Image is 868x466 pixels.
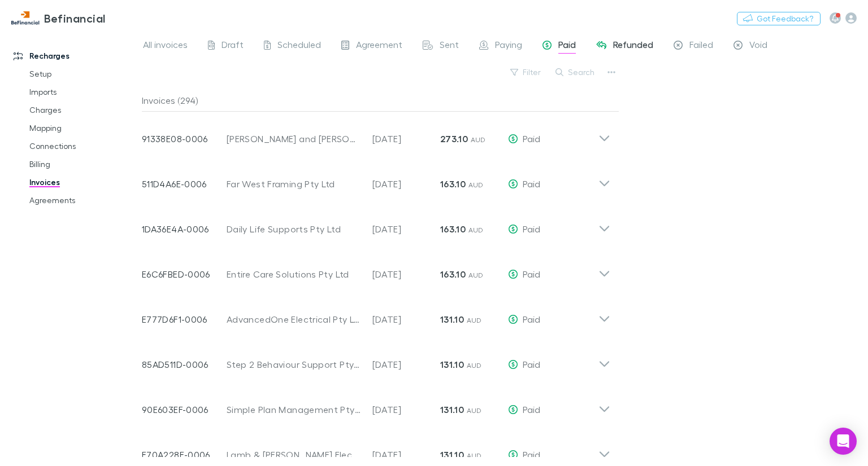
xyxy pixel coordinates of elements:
div: [PERSON_NAME] and [PERSON_NAME] Family Trust [227,132,361,146]
strong: 131.10 [440,314,464,325]
span: AUD [468,226,484,234]
strong: 163.10 [440,223,466,235]
p: [DATE] [372,222,440,236]
p: F70A228E-0006 [142,448,227,461]
div: Step 2 Behaviour Support Pty Ltd [227,358,361,371]
div: Simple Plan Management Pty Ltd [227,403,361,416]
span: Refunded [613,39,653,54]
span: Paid [523,404,540,415]
span: Paid [523,449,540,460]
strong: 131.10 [440,404,464,415]
span: AUD [467,451,482,460]
strong: 273.10 [440,133,468,144]
a: Befinancial [5,5,112,32]
p: E777D6F1-0006 [142,313,227,326]
span: Paid [558,39,576,54]
div: 1DA36E4A-0006Daily Life Supports Pty Ltd[DATE]163.10 AUDPaid [133,202,619,247]
span: AUD [468,271,484,279]
a: Imports [18,83,148,101]
span: Paying [495,39,522,54]
p: [DATE] [372,267,440,281]
button: Filter [505,65,548,79]
a: Recharges [2,47,148,65]
p: 91338E08-0006 [142,132,227,146]
a: Setup [18,65,148,83]
p: 511D4A6E-0006 [142,177,227,191]
p: E6C6FBED-0006 [142,267,227,281]
div: Far West Framing Pty Ltd [227,177,361,191]
strong: 163.10 [440,178,466,190]
span: All invoices [143,39,188,54]
span: Void [749,39,767,54]
span: Paid [523,223,540,234]
p: [DATE] [372,403,440,416]
span: Paid [523,269,540,279]
a: Connections [18,137,148,155]
p: [DATE] [372,177,440,191]
span: Scheduled [277,39,321,54]
div: AdvancedOne Electrical Pty Ltd [227,313,361,326]
a: Agreements [18,191,148,209]
p: 1DA36E4A-0006 [142,222,227,236]
button: Search [550,65,601,79]
a: Invoices [18,173,148,191]
div: 91338E08-0006[PERSON_NAME] and [PERSON_NAME] Family Trust[DATE]273.10 AUDPaid [133,112,619,157]
p: [DATE] [372,132,440,146]
strong: 131.10 [440,359,464,370]
p: 90E603EF-0006 [142,403,227,416]
img: Befinancial's Logo [11,11,40,25]
div: Daily Life Supports Pty Ltd [227,222,361,236]
div: Lamb & [PERSON_NAME] Electrical Pty Ltd [227,448,361,461]
span: Failed [689,39,713,54]
strong: 163.10 [440,269,466,280]
span: Paid [523,314,540,324]
a: Charges [18,101,148,119]
a: Billing [18,155,148,173]
div: Open Intercom Messenger [830,428,857,455]
h3: Befinancial [44,11,106,25]
div: E6C6FBED-0006Entire Care Solutions Pty Ltd[DATE]163.10 AUDPaid [133,247,619,292]
p: [DATE] [372,448,440,461]
div: 511D4A6E-0006Far West Framing Pty Ltd[DATE]163.10 AUDPaid [133,157,619,202]
div: Entire Care Solutions Pty Ltd [227,267,361,281]
p: 85AD511D-0006 [142,358,227,371]
span: Paid [523,133,540,144]
span: AUD [468,181,484,189]
span: Paid [523,178,540,189]
button: Got Feedback? [737,12,821,25]
span: AUD [467,361,482,370]
p: [DATE] [372,358,440,371]
span: Draft [222,39,244,54]
span: AUD [467,406,482,415]
span: Paid [523,359,540,370]
span: AUD [467,316,482,324]
span: Agreement [356,39,402,54]
div: E777D6F1-0006AdvancedOne Electrical Pty Ltd[DATE]131.10 AUDPaid [133,292,619,337]
span: AUD [471,135,486,144]
a: Mapping [18,119,148,137]
div: 90E603EF-0006Simple Plan Management Pty Ltd[DATE]131.10 AUDPaid [133,383,619,428]
strong: 131.10 [440,449,464,460]
span: Sent [440,39,459,54]
div: 85AD511D-0006Step 2 Behaviour Support Pty Ltd[DATE]131.10 AUDPaid [133,337,619,383]
p: [DATE] [372,313,440,326]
